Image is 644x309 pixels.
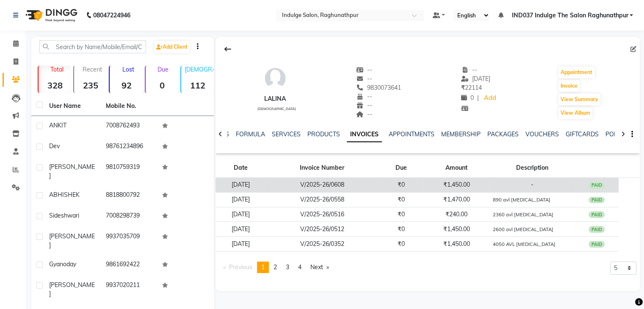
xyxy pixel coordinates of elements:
img: logo [22,3,80,27]
td: 8818800792 [101,185,158,206]
td: V/2025-26/0516 [265,207,379,222]
span: -- [356,93,372,100]
span: ABHISHEK [49,191,80,199]
span: -- [356,66,372,74]
span: ₹ [461,84,465,91]
a: Next [306,262,333,273]
span: Dev [49,142,60,150]
span: Gyanoday [49,260,76,268]
span: [PERSON_NAME] [49,163,95,179]
span: IND037 Indulge The Salon Raghunathpur [511,11,628,20]
td: 9810759319 [101,157,158,185]
div: PAID [589,226,605,233]
span: - [531,181,533,188]
td: ₹0 [379,192,423,207]
td: [DATE] [216,178,265,193]
span: Sideshwari [49,212,79,219]
span: | [477,94,479,102]
th: Amount [423,158,490,178]
button: View Album [558,107,592,119]
div: PAID [589,241,605,248]
img: avatar [263,66,288,91]
small: 2600 avl [MEDICAL_DATA] [492,226,553,232]
span: [DATE] [461,75,490,83]
p: Total [42,66,72,73]
span: 22114 [461,84,482,91]
td: V/2025-26/0608 [265,178,379,193]
span: [PERSON_NAME] [49,232,95,249]
span: 2 [274,263,277,271]
nav: Pagination [219,262,334,273]
p: Lost [113,66,143,73]
strong: 112 [181,80,214,91]
td: ₹1,450.00 [423,237,490,251]
a: POINTS [605,130,627,138]
p: Recent [77,66,107,73]
td: 9937035709 [101,227,158,255]
a: MEMBERSHIP [441,130,481,138]
span: 1 [261,263,265,271]
td: ₹240.00 [423,207,490,222]
a: Add [482,92,497,104]
strong: 92 [110,80,143,91]
a: GIFTCARDS [566,130,599,138]
td: [DATE] [216,207,265,222]
span: -- [356,75,372,83]
span: -- [356,102,372,109]
button: View Summary [558,94,600,105]
span: 0 [461,94,474,102]
strong: 235 [74,80,107,91]
th: Description [490,158,575,178]
td: 7008298739 [101,206,158,227]
td: ₹1,470.00 [423,192,490,207]
td: V/2025-26/0558 [265,192,379,207]
small: 2360 avl [MEDICAL_DATA] [492,212,553,218]
span: [PERSON_NAME] [49,281,95,298]
div: PAID [589,182,605,189]
td: ₹1,450.00 [423,178,490,193]
a: PRODUCTS [307,130,340,138]
div: PAID [589,211,605,218]
th: Due [379,158,423,178]
div: Lalina [254,94,296,103]
span: -- [461,66,477,74]
td: V/2025-26/0352 [265,237,379,251]
td: V/2025-26/0512 [265,222,379,237]
button: Appointment [558,66,594,78]
th: User Name [44,97,101,116]
span: -- [356,110,372,118]
td: [DATE] [216,192,265,207]
span: 4 [298,263,301,271]
a: FORMULA [236,130,265,138]
td: 9861692422 [101,255,158,276]
strong: 328 [39,80,72,91]
span: ANKIT [49,121,66,129]
a: PACKAGES [487,130,519,138]
td: 7008762493 [101,116,158,137]
input: Search by Name/Mobile/Email/Code [39,40,146,53]
a: Add Client [154,41,190,53]
td: 9937020211 [101,276,158,303]
td: ₹0 [379,178,423,193]
span: 3 [286,263,289,271]
p: [DEMOGRAPHIC_DATA] [185,66,214,73]
a: APPOINTMENTS [389,130,434,138]
a: SERVICES [272,130,301,138]
span: [DEMOGRAPHIC_DATA] [257,107,296,111]
td: [DATE] [216,222,265,237]
span: Previous [229,263,252,271]
th: Invoice Number [265,158,379,178]
strong: 0 [146,80,179,91]
td: ₹0 [379,222,423,237]
td: [DATE] [216,237,265,251]
p: Due [147,66,179,73]
button: Invoice [558,80,580,92]
a: VOUCHERS [525,130,559,138]
td: 98761234896 [101,137,158,157]
td: ₹0 [379,237,423,251]
td: ₹1,450.00 [423,222,490,237]
span: 9830073641 [356,84,401,91]
small: 4050 AVL [MEDICAL_DATA] [492,241,555,247]
small: 890 avl [MEDICAL_DATA] [492,197,550,203]
th: Date [216,158,265,178]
